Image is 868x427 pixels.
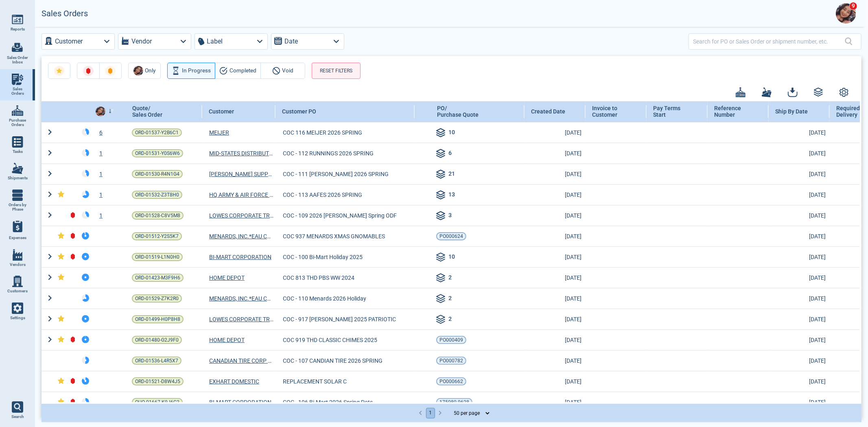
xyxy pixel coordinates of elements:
[42,9,88,18] h2: Sales Orders
[92,149,119,157] div: 1
[283,170,389,178] span: COC - 111 [PERSON_NAME] 2026 SPRING
[182,66,211,76] span: In Progress
[439,357,463,365] span: PO000782
[209,253,271,261] a: BI-MART CORPORATION
[92,129,119,137] div: 6
[209,336,245,344] a: HOME DEPOT
[439,336,463,344] span: PO000409
[769,246,830,267] td: [DATE]
[525,143,586,163] td: [DATE]
[135,294,179,303] span: ORD-01529-Z7K2R0
[448,253,455,262] span: 10
[283,274,354,282] span: COC 813 THD PBS WW 2024
[283,149,374,157] span: COC - 112 RUNNINGS 2026 SPRING
[135,315,180,323] span: ORD-01499-H0P8H8
[312,63,361,79] button: RESET FILTERS
[525,329,586,350] td: [DATE]
[693,35,845,47] input: Search for PO or Sales Order or shipment number, etc.
[260,63,305,79] button: Void
[849,2,857,10] span: 9
[12,163,23,174] img: menu_icon
[207,36,223,47] label: Label
[7,289,28,294] span: Customers
[283,191,362,199] span: COC - 113 AAFES 2026 SPRING
[9,235,26,240] span: Expenses
[769,205,830,226] td: [DATE]
[12,74,23,85] img: menu_icon
[531,108,565,115] span: Created Date
[209,274,245,282] a: HOME DEPOT
[132,294,182,303] a: ORD-01529-Z7K2R0
[132,129,182,137] a: ORD-01537-Y2B6C1
[769,288,830,309] td: [DATE]
[769,163,830,184] td: [DATE]
[10,316,25,320] span: Settings
[7,118,28,127] span: Purchase Orders
[769,184,830,205] td: [DATE]
[283,294,366,303] span: COC - 110 Menards 2026 Holiday
[209,232,273,240] a: MENARDS, INC.*EAU CLAIRE
[12,190,23,201] img: menu_icon
[525,267,586,288] td: [DATE]
[209,170,273,178] a: [PERSON_NAME] SUPPLY, INC.
[55,36,83,47] label: Customer
[42,33,115,50] button: Customer
[769,226,830,246] td: [DATE]
[167,63,215,79] button: In Progress
[13,149,23,154] span: Tasks
[135,232,179,240] span: ORD-01512-Y2S5K7
[525,122,586,143] td: [DATE]
[132,357,181,365] a: ORD-01536-L4R5X7
[7,55,28,65] span: Sales Order Inbox
[525,184,586,205] td: [DATE]
[135,170,179,178] span: ORD-01530-R4N1G4
[283,377,347,386] span: REPLACEMENT SOLAR C
[92,170,119,178] div: 1
[135,398,179,406] span: QUO-01667-K9J6C2
[283,357,383,365] span: COC - 107 CANDIAN TIRE 2026 SPRING
[525,309,586,329] td: [DATE]
[132,211,184,220] a: ORD-01528-C8V5M8
[437,105,479,118] span: PO/ Purchase Quote
[145,66,156,76] span: Only
[132,105,162,118] span: Quote/ Sales Order
[436,377,466,386] a: PO000662
[209,108,234,115] span: Customer
[283,398,373,406] span: COC - 106 Bi-Mart 2026 Spring Pots
[209,129,229,137] a: MEIJER
[283,211,397,220] span: COC - 109 2026 [PERSON_NAME] Spring ODF
[283,315,396,323] span: COC - 917 [PERSON_NAME] 2025 PATRIOTIC
[283,253,363,261] span: COC - 100 Bi-Mart Holiday 2025
[283,336,377,344] span: COC 919 THD CLASSIC CHIMES 2025
[769,267,830,288] td: [DATE]
[135,191,179,199] span: ORD-01532-Z3T8H0
[448,190,455,200] span: 13
[525,288,586,309] td: [DATE]
[135,253,179,261] span: ORD-01519-L1N0H0
[132,191,182,199] a: ORD-01532-Z3T8H0
[132,149,183,157] a: ORD-01531-Y0S6W6
[592,105,632,118] span: Invoice to Customer
[439,232,463,240] span: PO000624
[416,408,445,418] nav: pagination navigation
[8,176,28,181] span: Shipments
[135,336,179,344] span: ORD-01480-G2J9F0
[209,315,273,323] a: LOWES CORPORATE TRADE PAYABLES
[525,205,586,226] td: [DATE]
[128,63,161,79] button: AvatarOnly
[132,398,183,406] a: QUO-01667-K9J6C2
[12,303,23,314] img: menu_icon
[525,246,586,267] td: [DATE]
[131,36,152,47] label: Vendor
[132,253,183,261] a: ORD-01519-L1N0H0
[12,276,23,287] img: menu_icon
[195,33,268,50] button: Label
[525,350,586,371] td: [DATE]
[769,392,830,412] td: [DATE]
[209,211,273,220] a: LOWES CORPORATE TRADE PAYABLES
[439,377,463,386] span: PO000662
[135,274,180,282] span: ORD-01423-M3F9H6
